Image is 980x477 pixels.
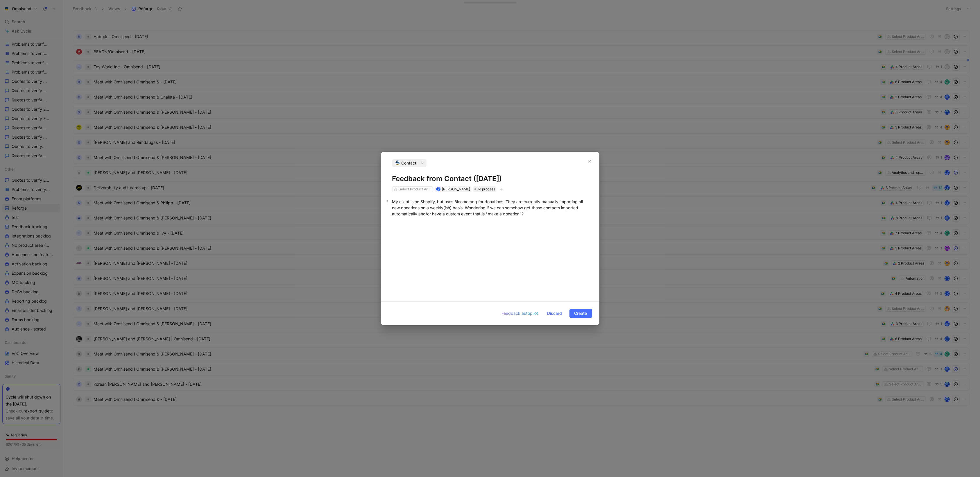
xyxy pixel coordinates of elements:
[490,310,540,317] button: Feedback autopilot
[437,187,440,191] div: K
[569,309,592,318] button: Create
[502,310,538,317] span: Feedback autopilot
[473,186,497,192] div: To process
[399,186,431,192] div: Select Product Areas
[395,160,400,166] img: logo
[392,199,588,223] div: My client is on Shopify, but uses Bloomerang for donations. They are currently manually importing...
[547,310,562,317] span: Discard
[402,160,417,167] span: Contact
[542,309,567,318] button: Discard
[574,310,587,317] span: Create
[392,159,427,167] button: logoContact
[442,187,470,191] span: [PERSON_NAME]
[392,174,588,183] h1: Feedback from Contact ([DATE])
[477,186,495,192] span: To process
